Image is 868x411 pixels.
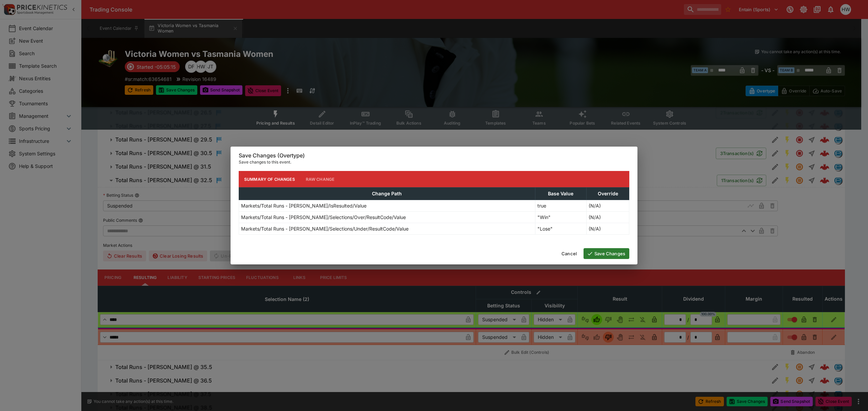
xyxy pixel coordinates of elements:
td: "Win" [535,212,587,223]
button: Summary of Changes [239,171,300,187]
p: Markets/Total Runs - [PERSON_NAME]/IsResulted/Value [241,202,367,209]
td: "Lose" [535,223,587,235]
button: Cancel [557,248,581,259]
td: (N/A) [587,223,629,235]
p: Save changes to this event. [239,159,629,166]
p: Markets/Total Runs - [PERSON_NAME]/Selections/Over/ResultCode/Value [241,214,406,221]
th: Change Path [239,188,535,200]
td: (N/A) [587,200,629,212]
p: Markets/Total Runs - [PERSON_NAME]/Selections/Under/ResultCode/Value [241,225,409,232]
th: Base Value [535,188,587,200]
td: true [535,200,587,212]
th: Override [587,188,629,200]
h6: Save Changes (Overtype) [239,152,629,159]
td: (N/A) [587,212,629,223]
button: Raw Change [300,171,340,187]
button: Save Changes [584,248,629,259]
